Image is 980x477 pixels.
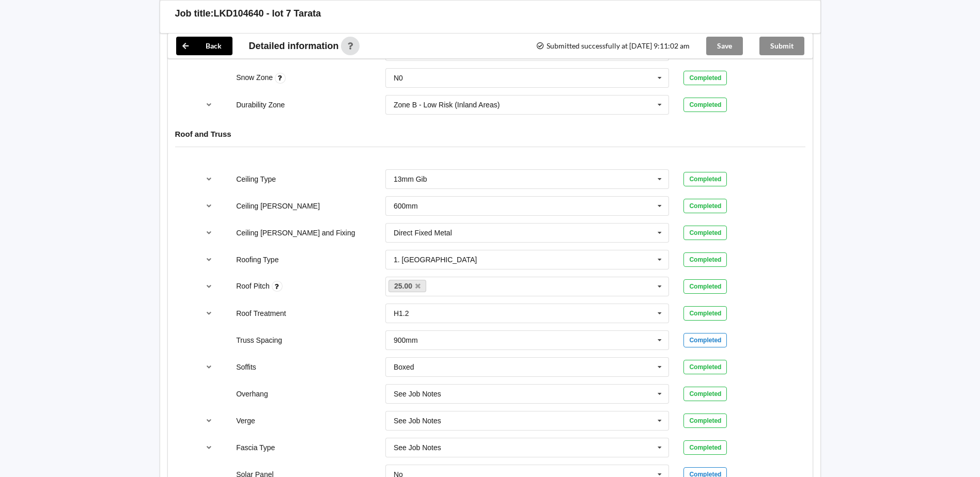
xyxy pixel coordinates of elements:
button: reference-toggle [199,224,219,242]
div: Completed [683,279,727,294]
button: reference-toggle [199,438,219,457]
a: 25.00 [388,280,427,292]
label: Roof Treatment [236,309,286,317]
div: Zone B - Low Risk (Inland Areas) [394,101,500,108]
label: Roofing Type [236,256,278,264]
button: reference-toggle [199,170,219,188]
label: Roof Pitch [236,282,271,290]
h3: LKD104640 - lot 7 Tarata [214,8,321,20]
button: reference-toggle [199,277,219,296]
div: Completed [683,226,727,240]
div: Completed [683,199,727,213]
span: Detailed information [249,41,339,51]
div: See Job Notes [394,390,441,397]
div: Boxed [394,363,414,371]
label: Snow Zone [236,73,275,82]
button: reference-toggle [199,250,219,269]
button: reference-toggle [199,96,219,114]
div: Completed [683,360,727,374]
label: Truss Spacing [236,336,282,344]
div: 13mm Gib [394,176,427,183]
label: Ceiling [PERSON_NAME] and Fixing [236,229,355,237]
label: Soffits [236,363,256,371]
button: Back [176,37,232,55]
h4: Roof and Truss [175,129,805,139]
div: Direct Fixed Metal [394,229,452,236]
div: Completed [683,440,727,455]
label: Overhang [236,390,268,398]
div: Completed [683,172,727,186]
div: Completed [683,252,727,267]
label: Ceiling Type [236,175,276,183]
button: reference-toggle [199,197,219,215]
div: 600mm [394,202,418,210]
h3: Job title: [175,8,214,20]
div: Completed [683,333,727,347]
label: Durability Zone [236,101,285,109]
div: Completed [683,414,727,428]
div: See Job Notes [394,417,441,424]
label: Fascia Type [236,443,275,452]
button: reference-toggle [199,411,219,430]
label: Verge [236,417,255,425]
div: Completed [683,387,727,401]
button: reference-toggle [199,304,219,323]
div: Completed [683,98,727,112]
label: Ceiling [PERSON_NAME] [236,202,320,210]
div: See Job Notes [394,444,441,451]
div: H1.2 [394,310,409,317]
div: 900mm [394,337,418,344]
button: reference-toggle [199,358,219,376]
div: 1. [GEOGRAPHIC_DATA] [394,256,477,263]
div: N0 [394,74,403,82]
span: Submitted successfully at [DATE] 9:11:02 am [536,42,689,50]
div: Completed [683,71,727,85]
div: Completed [683,306,727,321]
